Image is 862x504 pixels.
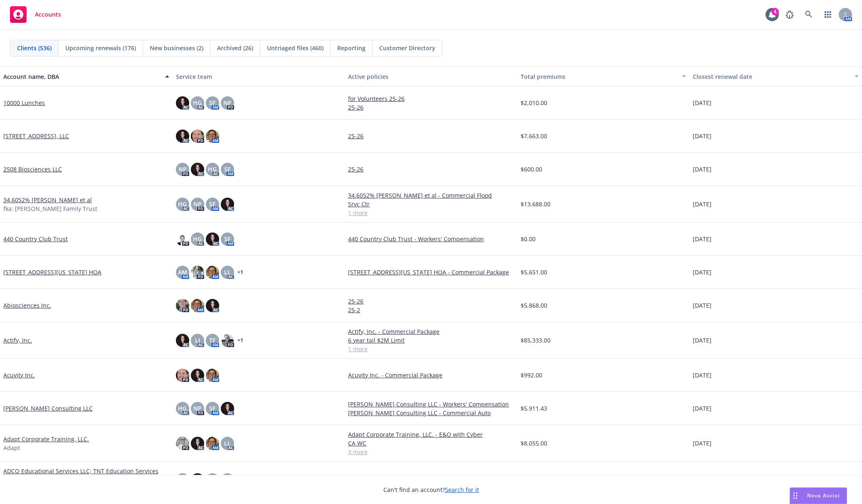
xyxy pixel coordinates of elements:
span: New businesses (2) [150,44,203,52]
a: + 1 [237,270,243,275]
img: photo [191,299,204,312]
a: Actify, Inc. - Commercial Package [348,327,514,336]
img: photo [176,232,189,246]
a: ADCO Educational Services LLC; TNT Education Services LLC [3,467,169,484]
span: TF [209,336,215,345]
span: [DATE] [693,404,711,413]
span: AM [178,268,187,276]
img: photo [176,369,189,382]
a: Report a Bug [781,6,798,23]
img: photo [206,130,219,143]
img: photo [176,334,189,347]
span: $2,010.00 [521,98,547,107]
span: [DATE] [693,235,711,243]
a: 440 Country Club Trust [3,235,68,243]
a: Search for it [445,486,479,494]
div: Drag to move [790,488,800,504]
span: Clients (536) [17,44,52,52]
a: + 1 [237,338,243,343]
span: $5,651.00 [521,268,547,276]
span: SF [209,200,215,208]
img: photo [191,369,204,382]
span: $0.00 [521,235,536,243]
span: Untriaged files (460) [267,44,324,52]
div: Service team [176,72,342,81]
img: photo [221,334,234,347]
span: [DATE] [693,439,711,448]
span: LL [224,439,231,448]
a: 440 Country Club Trust - Workers' Compensation [348,235,514,243]
span: Nova Assist [807,492,840,499]
span: [DATE] [693,165,711,174]
span: [DATE] [693,98,711,107]
span: Customer Directory [379,44,435,52]
a: CA WC [348,439,514,448]
a: 25-26 [348,103,514,112]
span: Archived (26) [217,44,253,52]
a: 3 more [348,448,514,456]
span: [DATE] [693,132,711,140]
img: photo [206,232,219,246]
span: $7,663.00 [521,132,547,140]
span: fka: [PERSON_NAME] Family Trust [3,204,97,213]
a: Search [800,6,817,23]
div: Account name, DBA [3,72,160,81]
img: photo [176,437,189,450]
span: [DATE] [693,200,711,208]
span: $8,055.00 [521,439,547,448]
img: photo [206,299,219,312]
span: [DATE] [693,301,711,310]
span: HG [193,235,202,243]
div: Active policies [348,72,514,81]
span: [DATE] [693,336,711,345]
a: Abiosciences Inc. [3,301,51,310]
a: Acuvity Inc. - Commercial Package [348,371,514,379]
a: 34.6052% [PERSON_NAME] et al - Commercial Flood [348,191,514,200]
a: [PERSON_NAME] Consulting LLC [3,404,93,413]
a: [PERSON_NAME] Consulting LLC - Workers' Compensation [348,400,514,409]
img: photo [191,163,204,176]
div: 4 [771,8,779,15]
img: photo [176,96,189,110]
div: Total premiums [521,72,677,81]
a: 10000 Lunches [3,98,45,107]
span: NP [178,165,187,174]
a: 2508 Biosciences LLC [3,165,62,174]
a: for Volunteers 25-26 [348,94,514,103]
a: 34.6052% [PERSON_NAME] et al [3,196,92,204]
span: SF [224,165,230,174]
span: $992.00 [521,371,542,379]
img: photo [206,369,219,382]
span: [DATE] [693,268,711,276]
a: [STREET_ADDRESS][US_STATE] HOA - Commercial Package [348,268,514,276]
img: photo [191,437,204,450]
a: 1 more [348,345,514,353]
a: 1 more [348,208,514,217]
div: Closest renewal date [693,72,850,81]
a: 25-26 [348,165,514,174]
img: photo [206,266,219,279]
span: NP [223,98,232,107]
span: Reporting [337,44,366,52]
span: [DATE] [693,371,711,379]
span: $600.00 [521,165,542,174]
button: Closest renewal date [689,66,862,86]
span: HG [178,404,187,413]
img: photo [176,299,189,312]
span: SF [224,235,230,243]
img: photo [191,473,204,487]
span: $85,333.00 [521,336,551,345]
span: LL [224,268,231,276]
a: Actify, Inc. [3,336,32,345]
span: Can't find an account? [383,485,479,494]
button: Nova Assist [790,487,847,504]
span: $5,911.43 [521,404,547,413]
span: $5,868.00 [521,301,547,310]
a: Acuvity Inc. [3,371,35,379]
